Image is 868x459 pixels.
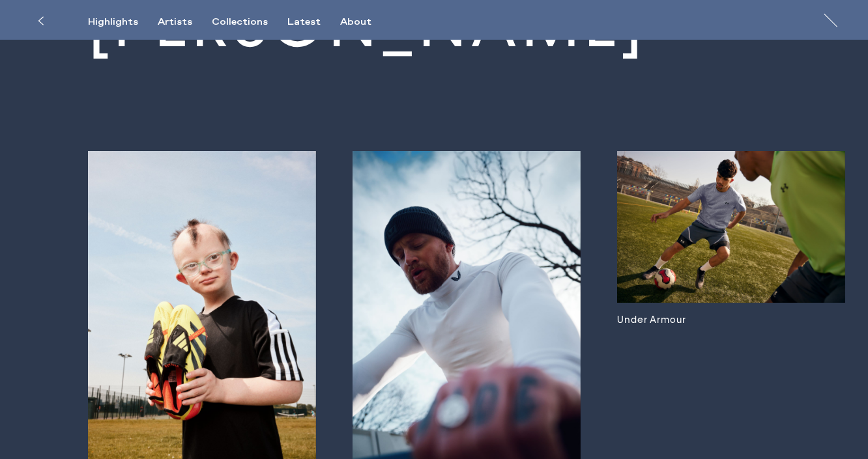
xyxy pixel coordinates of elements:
button: Latest [287,16,340,28]
button: Highlights [88,16,158,28]
div: About [340,16,371,28]
button: About [340,16,391,28]
div: Latest [287,16,321,28]
h3: Under Armour [617,313,845,327]
div: Artists [158,16,192,28]
button: Collections [212,16,287,28]
button: Artists [158,16,212,28]
div: Collections [212,16,268,28]
div: Highlights [88,16,138,28]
